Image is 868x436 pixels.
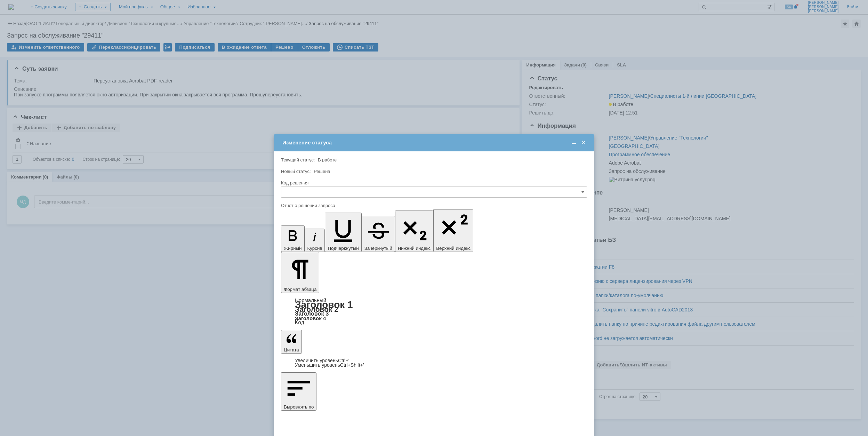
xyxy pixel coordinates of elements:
[328,246,359,251] span: Подчеркнутый
[295,297,326,303] a: Нормальный
[433,209,473,252] button: Верхний индекс
[281,157,315,162] label: Текущий статус:
[580,140,587,146] span: Закрыть
[395,211,434,252] button: Нижний индекс
[295,362,364,368] a: Decrease
[281,330,302,354] button: Цитата
[570,140,577,146] span: Свернуть (Ctrl + M)
[284,347,299,352] span: Цитата
[362,216,395,252] button: Зачеркнутый
[282,140,587,146] div: Изменение статуса
[284,287,316,292] span: Формат абзаца
[281,298,587,325] div: Формат абзаца
[305,229,325,252] button: Курсив
[284,404,314,410] span: Выровнять по
[284,246,302,251] span: Жирный
[281,225,305,252] button: Жирный
[338,358,349,363] span: Ctrl+'
[295,358,349,363] a: Increase
[281,372,316,411] button: Выровнять по
[281,169,311,174] label: Новый статус:
[281,358,587,367] div: Цитата
[295,315,326,321] a: Заголовок 4
[295,299,353,310] a: Заголовок 1
[398,246,431,251] span: Нижний индекс
[307,246,322,251] span: Курсив
[295,310,329,317] a: Заголовок 3
[364,246,392,251] span: Зачеркнутый
[281,181,586,185] div: Код решения
[295,319,304,326] a: Код
[281,203,586,208] div: Отчет о решении запроса
[325,213,361,252] button: Подчеркнутый
[281,252,319,293] button: Формат абзаца
[318,157,337,162] span: В работе
[295,305,338,313] a: Заголовок 2
[314,169,330,174] span: Решена
[436,246,471,251] span: Верхний индекс
[340,362,364,368] span: Ctrl+Shift+'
